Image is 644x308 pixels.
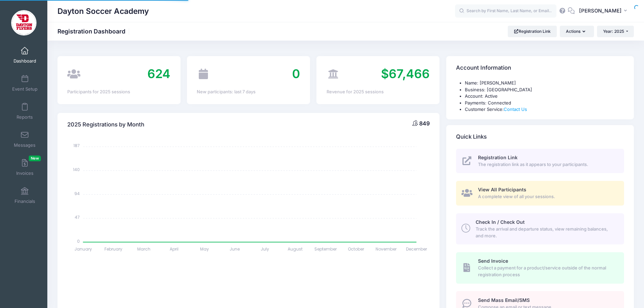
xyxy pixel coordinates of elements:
[419,120,430,127] span: 849
[456,58,511,78] h4: Account Information
[17,114,33,120] span: Reports
[147,66,170,81] span: 624
[197,89,300,95] div: New participants: last 7 days
[16,170,33,176] span: Invoices
[11,10,37,35] img: Dayton Soccer Academy
[579,7,622,15] span: [PERSON_NAME]
[376,246,397,252] tspan: November
[478,265,616,278] span: Collect a payment for a product/service outside of the normal registration process
[292,66,300,81] span: 0
[504,106,527,112] a: Contact Us
[15,198,35,204] span: Financials
[406,246,427,252] tspan: December
[75,214,80,220] tspan: 47
[74,143,80,148] tspan: 187
[57,3,149,19] h1: Dayton Soccer Academy
[478,297,530,303] span: Send Mass Email/SMS
[29,156,41,161] span: New
[14,142,35,148] span: Messages
[603,29,624,34] span: Year: 2025
[465,106,624,113] li: Customer Service:
[560,26,594,37] button: Actions
[478,258,508,264] span: Send Invoice
[465,80,624,87] li: Name: [PERSON_NAME]
[465,100,624,106] li: Payments: Connected
[508,26,557,37] a: Registration Link
[75,246,92,252] tspan: January
[478,187,526,192] span: View All Participants
[105,246,123,252] tspan: February
[465,93,624,100] li: Account: Active
[9,127,41,151] a: Messages
[456,252,624,283] a: Send Invoice Collect a payment for a product/service outside of the normal registration process
[476,226,616,239] span: Track the arrival and departure status, view remaining balances, and more.
[9,71,41,95] a: Event Setup
[14,58,36,64] span: Dashboard
[478,161,616,168] span: The registration link as it appears to your participants.
[381,66,430,81] span: $67,466
[230,246,240,252] tspan: June
[9,99,41,123] a: Reports
[77,238,80,244] tspan: 0
[67,89,170,95] div: Participants for 2025 sessions
[9,43,41,67] a: Dashboard
[9,156,41,179] a: InvoicesNew
[455,4,556,18] input: Search by First Name, Last Name, or Email...
[476,219,525,225] span: Check In / Check Out
[456,181,624,206] a: View All Participants A complete view of all your sessions.
[456,149,624,173] a: Registration Link The registration link as it appears to your participants.
[57,28,131,35] h1: Registration Dashboard
[137,246,150,252] tspan: March
[456,213,624,244] a: Check In / Check Out Track the arrival and departure status, view remaining balances, and more.
[170,246,178,252] tspan: April
[75,190,80,196] tspan: 94
[478,193,616,200] span: A complete view of all your sessions.
[465,87,624,93] li: Business: [GEOGRAPHIC_DATA]
[261,246,269,252] tspan: July
[575,3,634,19] button: [PERSON_NAME]
[478,155,518,160] span: Registration Link
[200,246,209,252] tspan: May
[327,89,430,95] div: Revenue for 2025 sessions
[9,184,41,207] a: Financials
[12,86,38,92] span: Event Setup
[348,246,364,252] tspan: October
[597,26,634,37] button: Year: 2025
[314,246,337,252] tspan: September
[288,246,303,252] tspan: August
[456,127,487,146] h4: Quick Links
[67,115,144,134] h4: 2025 Registrations by Month
[73,167,80,172] tspan: 140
